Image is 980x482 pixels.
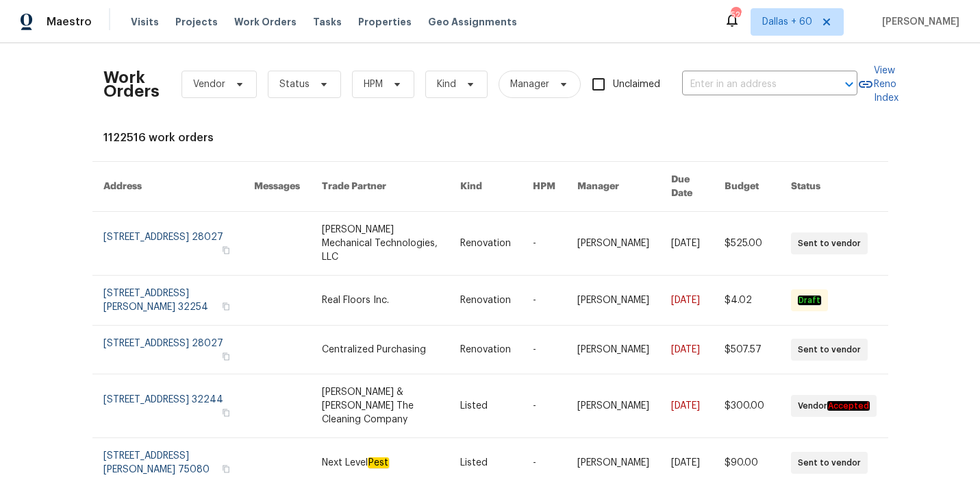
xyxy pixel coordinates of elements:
a: View Reno Index [857,64,899,105]
th: HPM [522,162,566,212]
input: Enter in an address [682,74,819,95]
td: Renovation [449,212,522,276]
div: 526 [731,8,740,22]
td: [PERSON_NAME] [566,276,660,326]
span: Status [279,77,310,91]
span: Geo Assignments [428,15,517,29]
td: - [522,374,566,438]
button: Copy Address [220,300,232,313]
span: Vendor [193,77,225,91]
div: 1122516 work orders [103,131,877,145]
th: Manager [566,162,660,212]
span: Maestro [47,15,92,29]
th: Address [92,162,243,212]
td: - [522,326,566,374]
td: Renovation [449,326,522,374]
th: Messages [243,162,311,212]
span: Kind [437,77,456,91]
h2: Work Orders [103,71,160,98]
td: - [522,212,566,276]
button: Open [840,75,859,94]
td: [PERSON_NAME] [566,212,660,276]
span: [PERSON_NAME] [877,15,959,29]
span: Manager [510,77,549,91]
button: Copy Address [220,244,232,256]
span: Unclaimed [613,77,660,92]
th: Due Date [660,162,714,212]
span: Visits [131,15,159,29]
span: Tasks [313,17,342,27]
th: Trade Partner [311,162,449,212]
button: Copy Address [220,350,232,363]
th: Kind [449,162,522,212]
span: Work Orders [234,15,297,29]
td: [PERSON_NAME] & [PERSON_NAME] The Cleaning Company [311,374,449,438]
td: - [522,276,566,326]
td: [PERSON_NAME] [566,374,660,438]
span: HPM [364,77,383,91]
span: Projects [175,15,218,29]
td: [PERSON_NAME] [566,326,660,374]
td: Real Floors Inc. [311,276,449,326]
th: Budget [714,162,780,212]
td: Centralized Purchasing [311,326,449,374]
span: Properties [358,15,412,29]
th: Status [780,162,888,212]
td: [PERSON_NAME] Mechanical Technologies, LLC [311,212,449,276]
span: Dallas + 60 [762,15,812,29]
button: Copy Address [220,463,232,475]
button: Copy Address [220,407,232,419]
td: Listed [449,374,522,438]
td: Renovation [449,276,522,326]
